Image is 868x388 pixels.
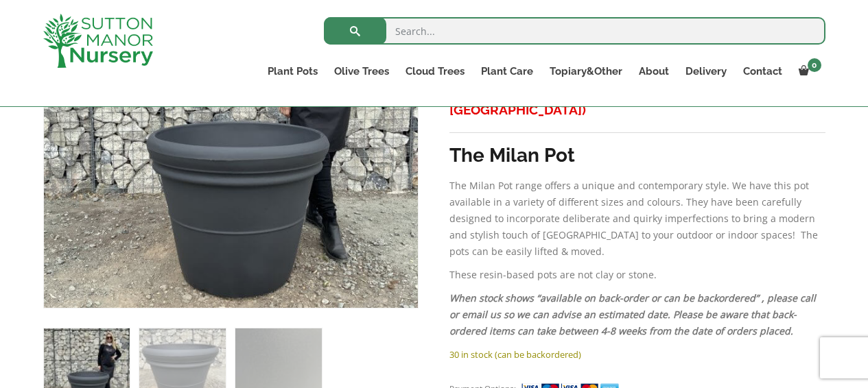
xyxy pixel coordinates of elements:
p: The Milan Pot range offers a unique and contemporary style. We have this pot available in a varie... [449,178,825,260]
a: Olive Trees [326,62,397,81]
a: Plant Care [473,62,541,81]
a: Topiary&Other [541,62,631,81]
a: Delivery [677,62,735,81]
img: logo [43,14,153,68]
a: Plant Pots [259,62,326,81]
p: 30 in stock (can be backordered) [449,346,825,363]
a: Cloud Trees [397,62,473,81]
span: 0 [808,58,821,72]
a: Contact [735,62,790,81]
strong: The Milan Pot [449,144,575,167]
a: 0 [790,62,825,81]
p: These resin-based pots are not clay or stone. [449,267,825,283]
em: When stock shows “available on back-order or can be backordered” , please call or email us so we ... [449,291,816,337]
a: About [631,62,677,81]
input: Search... [324,17,825,45]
